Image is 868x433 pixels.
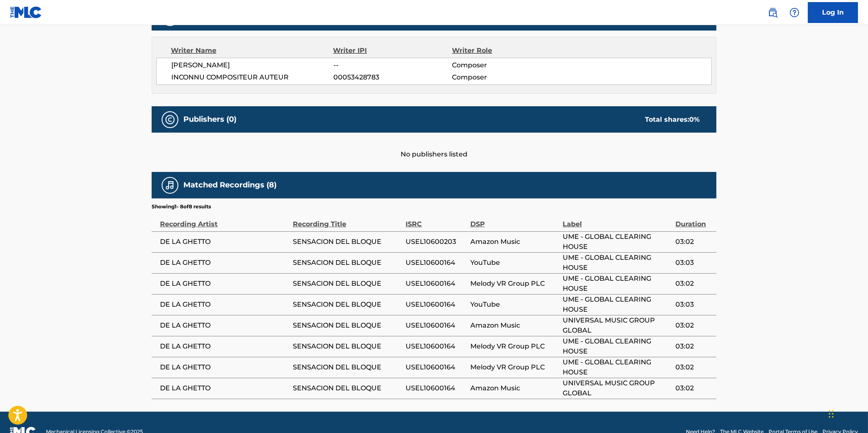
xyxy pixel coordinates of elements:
span: Melody VR Group PLC [470,279,558,289]
span: DE LA GHETTO [160,362,289,372]
span: 03:03 [675,258,712,268]
span: YouTube [470,258,558,268]
div: No publishers listed [152,133,716,159]
span: Amazon Music [470,237,558,247]
span: UME - GLOBAL CLEARING HOUSE [563,253,671,273]
span: YouTube [470,300,558,310]
span: -- [333,60,452,70]
h5: Publishers (0) [183,115,236,124]
span: 0 % [689,115,700,123]
span: SENSACION DEL BLOQUE [293,237,401,247]
div: Label [563,210,671,229]
span: 03:03 [675,300,712,310]
span: UME - GLOBAL CLEARING HOUSE [563,295,671,315]
span: DE LA GHETTO [160,279,289,289]
span: Melody VR Group PLC [470,362,558,372]
span: Melody VR Group PLC [470,341,558,351]
span: DE LA GHETTO [160,383,289,393]
div: Recording Title [293,210,401,229]
img: MLC Logo [10,6,42,18]
span: 03:02 [675,279,712,289]
span: UME - GLOBAL CLEARING HOUSE [563,357,671,377]
span: UME - GLOBAL CLEARING HOUSE [563,274,671,294]
div: Writer IPI [333,46,452,56]
span: 03:02 [675,341,712,351]
span: UNIVERSAL MUSIC GROUP GLOBAL [563,315,671,336]
div: Help [786,4,803,21]
a: Log In [808,2,858,23]
img: search [768,8,778,18]
span: 03:02 [675,362,712,372]
h5: Matched Recordings (8) [183,180,277,190]
div: Recording Artist [160,210,289,229]
span: USEL10600164 [406,300,466,310]
span: SENSACION DEL BLOQUE [293,320,401,331]
span: SENSACION DEL BLOQUE [293,300,401,310]
span: USEL10600164 [406,279,466,289]
span: DE LA GHETTO [160,258,289,268]
span: 03:02 [675,237,712,247]
span: UME - GLOBAL CLEARING HOUSE [563,336,671,356]
span: SENSACION DEL BLOQUE [293,258,401,268]
span: 03:02 [675,320,712,331]
div: Writer Name [171,46,333,56]
span: USEL10600164 [406,320,466,331]
span: USEL10600164 [406,341,466,351]
span: USEL10600164 [406,258,466,268]
span: Composer [452,60,560,70]
img: Publishers [165,115,175,125]
img: help [789,8,799,18]
p: Showing 1 - 8 of 8 results [152,203,211,210]
div: Total shares: [645,115,700,125]
span: USEL10600164 [406,362,466,372]
span: DE LA GHETTO [160,320,289,331]
span: UNIVERSAL MUSIC GROUP GLOBAL [563,378,671,398]
span: USEL10600203 [406,237,466,247]
span: INCONNU COMPOSITEUR AUTEUR [171,72,333,82]
span: SENSACION DEL BLOQUE [293,279,401,289]
span: SENSACION DEL BLOQUE [293,362,401,372]
a: Public Search [764,4,781,21]
img: Matched Recordings [165,180,175,190]
div: Duration [675,210,712,229]
span: [PERSON_NAME] [171,60,333,70]
span: SENSACION DEL BLOQUE [293,383,401,393]
span: DE LA GHETTO [160,300,289,310]
div: DSP [470,210,558,229]
span: DE LA GHETTO [160,341,289,351]
div: ISRC [406,210,466,229]
span: UME - GLOBAL CLEARING HOUSE [563,232,671,252]
span: Amazon Music [470,320,558,331]
span: DE LA GHETTO [160,237,289,247]
span: 03:02 [675,383,712,393]
iframe: Chat Widget [826,393,868,433]
span: Amazon Music [470,383,558,393]
div: Writer Role [452,46,560,56]
span: SENSACION DEL BLOQUE [293,341,401,351]
div: Drag [829,401,834,426]
span: USEL10600164 [406,383,466,393]
span: 00053428783 [333,72,452,82]
span: Composer [452,72,560,82]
